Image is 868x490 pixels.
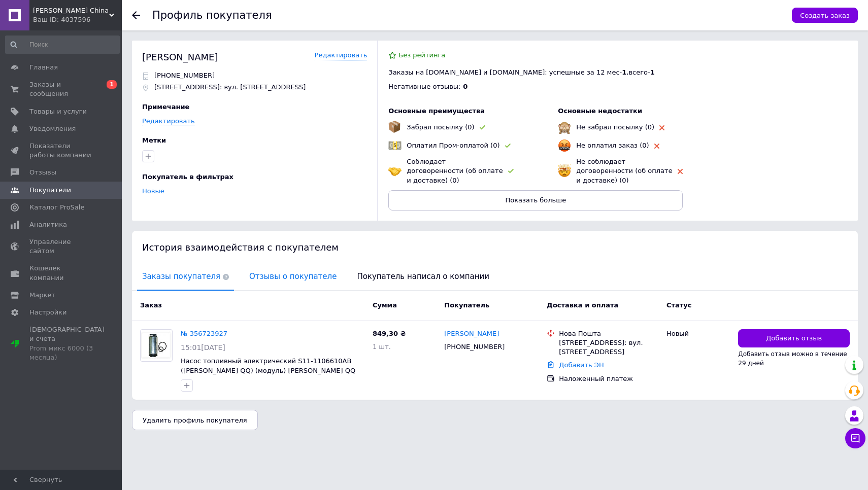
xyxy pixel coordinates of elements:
[576,142,649,149] span: Не оплатил заказ (0)
[142,242,339,253] span: История взаимодействия с покупателем
[388,121,400,133] img: emoji
[5,36,120,54] input: Поиск
[142,51,218,63] div: [PERSON_NAME]
[659,125,664,130] img: rating-tag-type
[559,329,658,338] div: Нова Пошта
[29,203,84,212] span: Каталог ProSale
[142,136,166,144] span: Метки
[558,121,571,134] img: emoji
[558,139,571,152] img: emoji
[398,51,445,59] span: Без рейтинга
[373,330,406,337] span: 849,30 ₴
[388,164,402,178] img: emoji
[29,308,66,317] span: Настройки
[29,142,94,160] span: Показатели работы компании
[152,9,272,21] h1: Профиль покупателя
[29,168,56,177] span: Отзывы
[352,264,494,290] span: Покупатель написал о компании
[143,416,247,424] span: Удалить профиль покупателя
[463,83,468,90] span: 0
[547,301,618,309] span: Доставка и оплата
[407,158,503,184] span: Соблюдает договоренности (об оплате и доставке) (0)
[766,334,822,343] span: Добавить отзыв
[666,301,692,309] span: Статус
[576,123,654,131] span: Не забрал посылку (0)
[622,68,626,76] span: 1
[132,410,258,430] button: Удалить профиль покупателя
[388,107,485,115] span: Основные преимущества
[388,83,463,90] span: Негативные отзывы: -
[29,325,105,362] span: [DEMOGRAPHIC_DATA] и счета
[107,80,117,89] span: 1
[142,172,364,182] div: Покупатель в фильтрах
[181,343,225,352] span: 15:01[DATE]
[845,428,865,448] button: Чат с покупателем
[654,144,659,149] img: rating-tag-type
[650,68,655,76] span: 1
[33,15,122,24] div: Ваш ID: 4037596
[181,357,355,383] a: Насос топливный электрический S11-1106610AB ([PERSON_NAME] QQ) (модуль) [PERSON_NAME] QQ (Аuto Р С)
[506,196,566,204] span: Показать больше
[315,51,368,60] a: Редактировать
[792,8,858,23] button: Создать заказ
[29,344,105,362] div: Prom микс 6000 (3 месяца)
[442,340,507,354] div: [PHONE_NUMBER]
[559,338,658,357] div: [STREET_ADDRESS]: вул. [STREET_ADDRESS]
[738,329,850,348] button: Добавить отзыв
[388,190,683,211] button: Показать больше
[559,361,604,369] a: Добавить ЭН
[388,139,402,152] img: emoji
[154,71,215,80] p: [PHONE_NUMBER]
[444,301,489,309] span: Покупатель
[444,329,499,339] a: [PERSON_NAME]
[558,164,571,178] img: emoji
[480,125,485,130] img: rating-tag-type
[154,83,306,92] p: [STREET_ADDRESS]: вул. [STREET_ADDRESS]
[388,68,654,76] span: Заказы на [DOMAIN_NAME] и [DOMAIN_NAME]: успешные за 12 мес - , всего -
[508,169,514,173] img: rating-tag-type
[407,123,474,131] span: Забрал посылку (0)
[29,186,71,195] span: Покупатели
[559,374,658,383] div: Наложенный платеж
[140,301,162,309] span: Заказ
[29,107,87,116] span: Товары и услуги
[29,237,94,256] span: Управление сайтом
[505,144,511,148] img: rating-tag-type
[800,12,850,19] span: Создать заказ
[137,264,234,290] span: Заказы покупателя
[142,117,195,125] a: Редактировать
[142,187,164,195] a: Новые
[738,351,847,367] span: Добавить отзыв можно в течение 29 дней
[29,63,58,72] span: Главная
[29,264,94,282] span: Кошелек компании
[576,158,672,184] span: Не соблюдает договоренности (об оплате и доставке) (0)
[181,330,227,337] a: № 356723927
[244,264,342,290] span: Отзывы о покупателе
[678,169,683,174] img: rating-tag-type
[132,11,140,19] div: Вернуться назад
[373,343,391,351] span: 1 шт.
[558,107,642,115] span: Основные недостатки
[142,103,189,111] span: Примечание
[373,301,397,309] span: Сумма
[29,220,67,229] span: Аналитика
[33,6,109,15] span: Аuto Рarts Сhina
[29,80,94,98] span: Заказы и сообщения
[140,329,173,362] a: Фото товару
[141,331,172,359] img: Фото товару
[666,329,730,338] div: Новый
[29,124,76,133] span: Уведомления
[29,291,55,300] span: Маркет
[407,142,499,149] span: Оплатил Пром-оплатой (0)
